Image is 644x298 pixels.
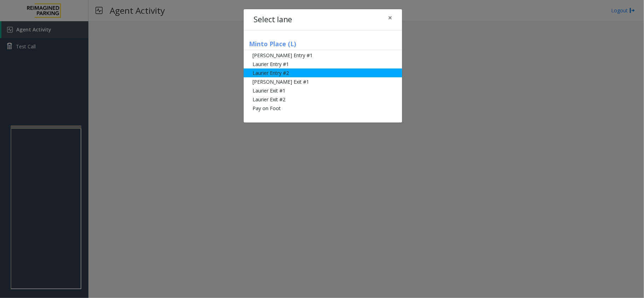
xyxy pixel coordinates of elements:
[244,40,402,50] h5: Minto Place (L)
[383,9,397,26] button: Close
[244,51,402,60] li: [PERSON_NAME] Entry #1
[244,104,402,113] li: Pay on Foot
[244,95,402,104] li: Laurier Exit #2
[244,86,402,95] li: Laurier Exit #1
[254,14,292,25] h4: Select lane
[244,60,402,68] li: Laurier Entry #1
[388,13,392,23] span: ×
[244,68,402,77] li: Laurier Entry #2
[244,77,402,86] li: [PERSON_NAME] Exit #1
